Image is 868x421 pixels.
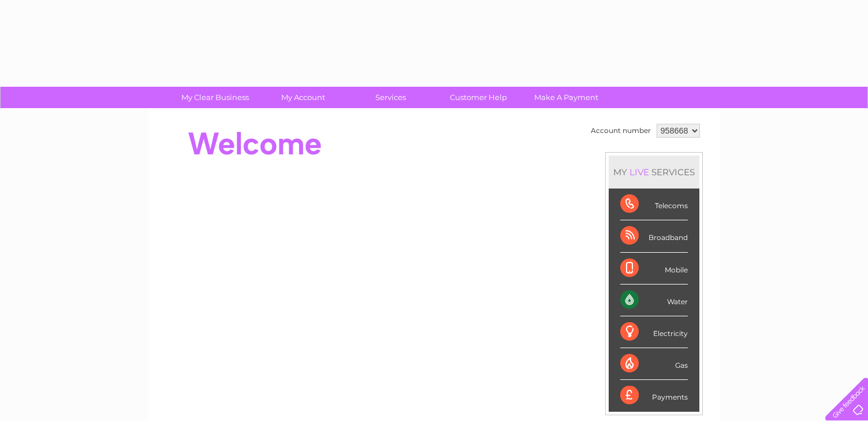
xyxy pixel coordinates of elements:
div: LIVE [627,167,651,178]
div: MY SERVICES [609,156,699,189]
a: Make A Payment [519,87,614,108]
div: Broadband [620,220,688,252]
a: My Account [255,87,351,108]
div: Mobile [620,253,688,285]
div: Telecoms [620,189,688,220]
a: Customer Help [431,87,526,108]
div: Gas [620,348,688,380]
a: My Clear Business [167,87,263,108]
div: Water [620,285,688,316]
a: Services [343,87,438,108]
td: Account number [588,121,654,141]
div: Electricity [620,316,688,348]
div: Payments [620,380,688,411]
